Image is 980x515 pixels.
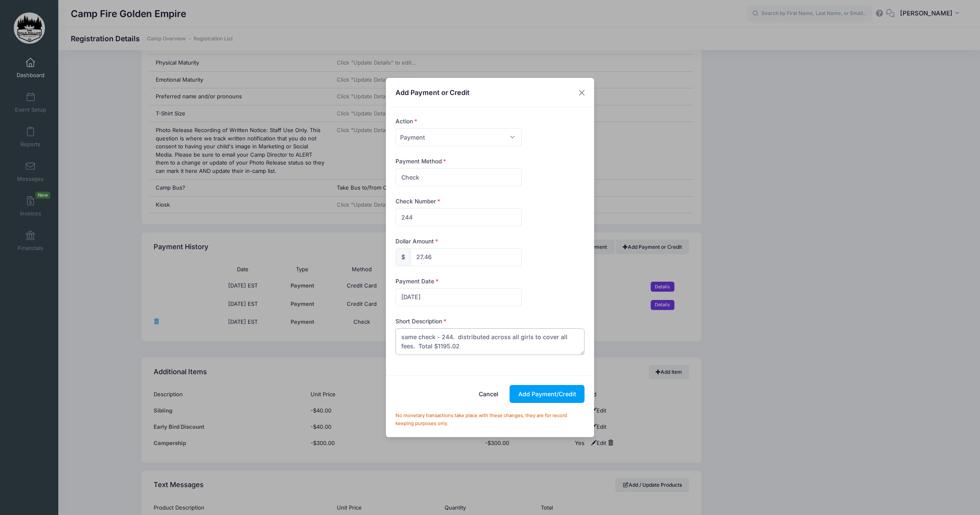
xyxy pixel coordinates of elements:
[395,157,446,165] label: Payment Method
[395,87,470,97] h4: Add Payment or Credit
[395,288,522,306] input: mm/dd/yyyy
[410,248,522,266] input: xxx.xx
[395,237,438,245] label: Dollar Amount
[510,385,585,403] button: Add Payment/Credit
[395,208,522,226] input: xxxxxxxxx-xxxxxxxxxxxx-xxxx
[575,85,589,100] button: Close
[395,197,440,205] label: Check Number
[395,117,418,125] label: Action
[395,317,447,325] label: Short Description
[395,277,439,285] label: Payment Date
[395,412,567,427] small: No monetary transactions take place with these changes, they are for record keeping purposes only.
[395,248,411,266] div: $
[470,385,507,403] button: Cancel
